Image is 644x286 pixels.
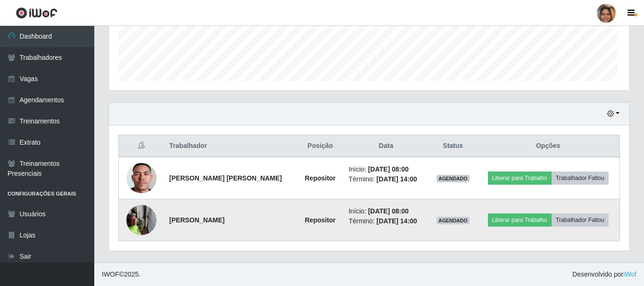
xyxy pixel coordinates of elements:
[348,216,423,226] li: Término:
[102,270,119,278] span: IWOF
[377,175,417,183] time: [DATE] 14:00
[305,216,335,224] strong: Repositor
[477,135,619,157] th: Opções
[623,270,636,278] a: iWof
[16,7,58,19] img: CoreUI Logo
[169,174,282,182] strong: [PERSON_NAME] [PERSON_NAME]
[377,217,417,225] time: [DATE] 14:00
[305,174,335,182] strong: Repositor
[169,216,224,224] strong: [PERSON_NAME]
[343,135,429,157] th: Data
[552,213,609,227] button: Trabalhador Faltou
[126,200,157,240] img: 1748279738294.jpeg
[488,213,552,227] button: Liberar para Trabalho
[348,174,423,184] li: Término:
[164,135,297,157] th: Trabalhador
[368,165,409,173] time: [DATE] 08:00
[297,135,343,157] th: Posição
[348,206,423,216] li: Início:
[429,135,477,157] th: Status
[348,164,423,174] li: Início:
[437,217,470,224] span: AGENDADO
[368,207,409,215] time: [DATE] 08:00
[437,175,470,182] span: AGENDADO
[552,172,609,185] button: Trabalhador Faltou
[488,172,552,185] button: Liberar para Trabalho
[572,270,636,279] span: Desenvolvido por
[126,145,157,212] img: 1737835667869.jpeg
[102,270,140,279] span: © 2025 .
